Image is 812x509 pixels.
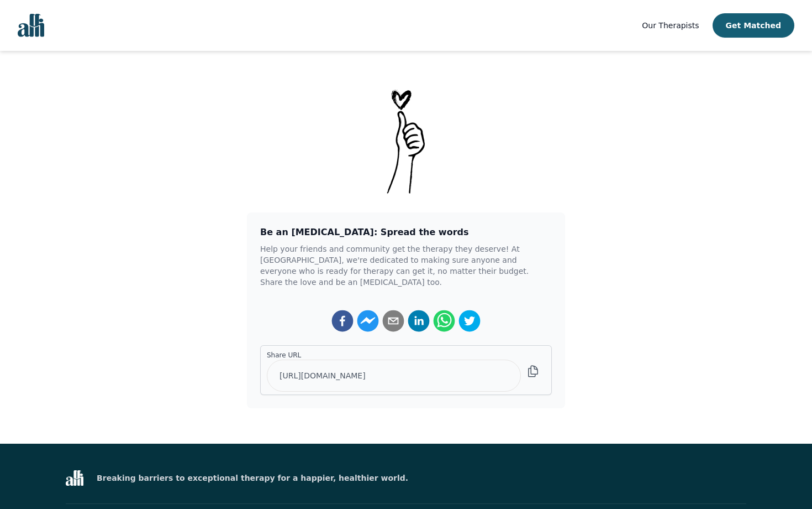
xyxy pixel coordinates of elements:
[458,310,481,332] button: twitter
[260,226,552,239] h3: Be an [MEDICAL_DATA]: Spread the words
[260,243,552,288] p: Help your friends and community get the therapy they deserve! At [GEOGRAPHIC_DATA], we're dedicat...
[713,13,794,38] button: Get Matched
[382,310,404,332] button: email
[433,310,455,332] button: whatsapp
[18,14,44,37] img: alli logo
[83,472,408,484] p: Breaking barriers to exceptional therapy for a happier, healthier world.
[642,19,699,32] a: Our Therapists
[408,310,430,332] button: linkedin
[331,310,354,332] button: facebook
[357,310,379,332] button: facebookmessenger
[642,21,699,30] span: Our Therapists
[66,470,83,486] img: Alli Therapy
[378,86,434,195] img: Thank-You-_1_uatste.png
[267,351,521,360] label: Share URL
